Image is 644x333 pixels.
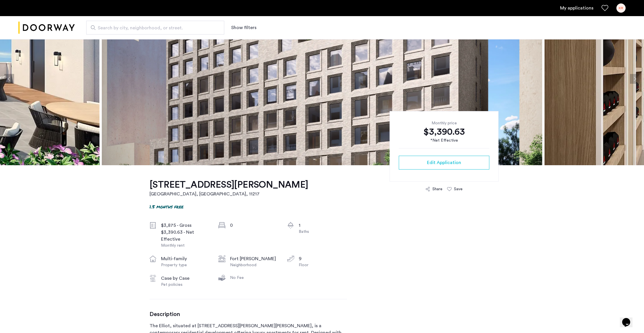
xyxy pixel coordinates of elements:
[161,255,209,262] div: multi-family
[149,191,308,197] h2: [GEOGRAPHIC_DATA], [GEOGRAPHIC_DATA] , 11217
[399,120,489,126] div: Monthly price
[230,255,278,262] div: Fort [PERSON_NAME]
[4,74,14,84] button: Previous apartment
[98,24,208,31] span: Search by city, neighborhood, or street.
[299,255,347,262] div: 9
[149,179,308,197] a: [STREET_ADDRESS][PERSON_NAME][GEOGRAPHIC_DATA], [GEOGRAPHIC_DATA], 11217
[230,275,278,281] div: No Fee
[86,21,224,35] input: Apartment Search
[616,3,626,13] div: KR
[161,222,209,229] div: $3,875 - Gross
[432,186,442,192] div: Share
[161,229,209,243] div: $3,390.63 - Net Effective
[454,186,463,192] div: Save
[161,282,209,288] div: Pet policies
[630,74,640,84] button: Next apartment
[399,156,489,170] button: button
[161,275,209,282] div: Case by Case
[601,5,608,12] a: Favorites
[231,24,256,31] button: Show or hide filters
[620,310,638,327] iframe: chat widget
[149,311,347,318] h3: Description
[399,126,489,138] div: $3,390.63
[161,262,209,268] div: Property type
[149,179,308,191] h1: [STREET_ADDRESS][PERSON_NAME]
[427,159,461,166] span: Edit Application
[299,229,347,235] div: Baths
[18,17,75,39] a: Cazamio logo
[399,138,489,144] div: *Net Effective
[299,222,347,229] div: 1
[161,243,209,248] div: Monthly rent
[560,5,593,12] a: My application
[299,262,347,268] div: Floor
[230,222,278,229] div: 0
[18,17,75,39] img: logo
[230,262,278,268] div: Neighborhood
[149,203,183,210] p: 1.5 months free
